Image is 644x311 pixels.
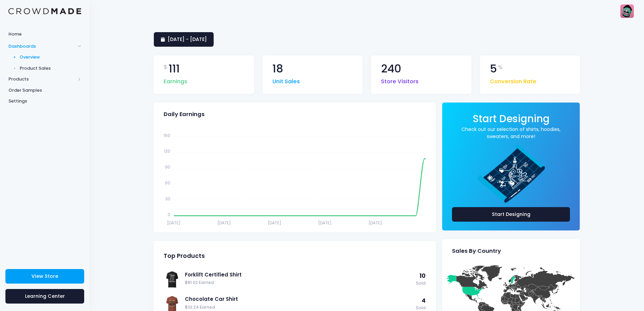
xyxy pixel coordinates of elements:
span: 18 [272,63,283,74]
a: Start Designing [473,117,550,124]
span: $32.24 Earned [185,304,412,311]
span: Settings [8,98,81,105]
span: $81.02 Earned [185,280,412,286]
span: Store Visitors [381,74,419,86]
a: Learning Center [5,289,84,304]
tspan: [DATE] [268,220,281,225]
span: Conversion Rate [490,74,536,86]
span: 240 [381,63,401,74]
span: Daily Earnings [164,111,205,118]
tspan: 60 [165,180,170,186]
tspan: [DATE] [368,220,382,225]
span: Dashboards [8,43,75,50]
tspan: [DATE] [318,220,332,225]
span: 5 [490,63,497,74]
a: Start Designing [452,207,570,222]
span: $ [164,63,167,71]
span: % [498,63,503,71]
span: Overview [20,54,81,61]
a: Forklift Certified Shirt [185,271,412,279]
span: 10 [420,272,426,280]
span: Learning Center [25,293,65,299]
span: Earnings [164,74,187,86]
tspan: [DATE] [167,220,181,225]
span: Top Products [164,252,205,260]
tspan: 0 [168,212,170,218]
img: Logo [8,8,81,15]
span: [DATE] - [DATE] [168,36,207,43]
tspan: 120 [164,148,170,154]
span: Sales By Country [452,248,501,254]
span: View Store [31,273,58,280]
tspan: 150 [164,132,170,138]
span: Order Samples [8,87,81,94]
tspan: 90 [165,164,170,170]
span: Home [8,31,81,38]
span: Unit Sales [272,74,300,86]
span: 4 [422,296,426,305]
span: 111 [169,63,180,74]
a: Check out our selection of shirts, hoodies, sweaters, and more! [452,126,570,140]
a: Chocolate Car Shirt [185,295,412,303]
span: Product Sales [20,65,81,72]
tspan: [DATE] [217,220,231,225]
tspan: 30 [165,196,170,202]
a: View Store [5,269,84,284]
img: User [620,4,634,18]
span: Products [8,76,75,83]
span: Sold [416,280,426,287]
span: Start Designing [473,112,550,126]
a: [DATE] - [DATE] [154,32,214,47]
